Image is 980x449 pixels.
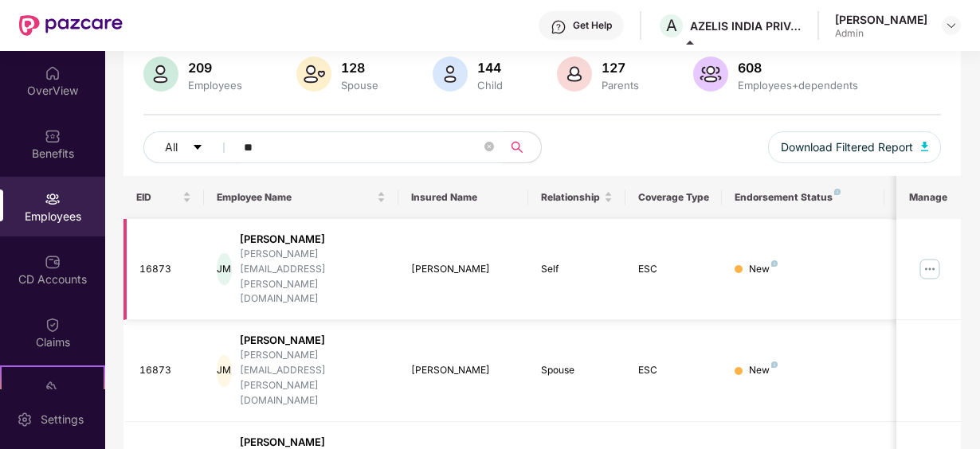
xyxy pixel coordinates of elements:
[474,60,506,76] div: 144
[690,18,802,33] div: AZELIS INDIA PRIVATE LIMITED
[240,333,386,348] div: [PERSON_NAME]
[945,19,958,32] img: svg+xml;base64,PHN2ZyBpZD0iRHJvcGRvd24tMzJ4MzIiIHhtbG5zPSJodHRwOi8vd3d3LnczLm9yZy8yMDAwL3N2ZyIgd2...
[638,363,710,378] div: ESC
[502,141,533,154] span: search
[240,348,386,408] div: [PERSON_NAME][EMAIL_ADDRESS][PERSON_NAME][DOMAIN_NAME]
[185,79,245,92] div: Employees
[781,139,913,156] span: Download Filtered Report
[502,131,542,163] button: search
[45,380,61,396] img: svg+xml;base64,PHN2ZyB4bWxucz0iaHR0cDovL3d3dy53My5vcmcvMjAwMC9zdmciIHdpZHRoPSIyMSIgaGVpZ2h0PSIyMC...
[541,262,613,277] div: Self
[338,79,382,92] div: Spouse
[528,176,625,219] th: Relationship
[917,256,943,282] img: manageButton
[573,19,612,32] div: Get Help
[484,140,494,155] span: close-circle
[240,247,386,306] div: [PERSON_NAME][EMAIL_ADDRESS][PERSON_NAME][DOMAIN_NAME]
[139,262,192,277] div: 16873
[541,191,601,204] span: Relationship
[638,262,710,277] div: ESC
[735,60,861,76] div: 608
[835,27,927,40] div: Admin
[411,262,515,277] div: [PERSON_NAME]
[217,191,374,204] span: Employee Name
[484,142,494,151] span: close-circle
[165,139,178,156] span: All
[551,19,566,35] img: svg+xml;base64,PHN2ZyBpZD0iSGVscC0zMngzMiIgeG1sbnM9Imh0dHA6Ly93d3cudzMub3JnLzIwMDAvc3ZnIiB3aWR0aD...
[296,57,331,92] img: svg+xml;base64,PHN2ZyB4bWxucz0iaHR0cDovL3d3dy53My5vcmcvMjAwMC9zdmciIHhtbG5zOnhsaW5rPSJodHRwOi8vd3...
[749,262,778,277] div: New
[598,60,642,76] div: 127
[17,412,33,428] img: svg+xml;base64,PHN2ZyBpZD0iU2V0dGluZy0yMHgyMCIgeG1sbnM9Imh0dHA6Ly93d3cudzMub3JnLzIwMDAvc3ZnIiB3aW...
[834,189,841,195] img: svg+xml;base64,PHN2ZyB4bWxucz0iaHR0cDovL3d3dy53My5vcmcvMjAwMC9zdmciIHdpZHRoPSI4IiBoZWlnaHQ9IjgiIH...
[921,142,929,151] img: svg+xml;base64,PHN2ZyB4bWxucz0iaHR0cDovL3d3dy53My5vcmcvMjAwMC9zdmciIHhtbG5zOnhsaW5rPSJodHRwOi8vd3...
[45,191,61,207] img: svg+xml;base64,PHN2ZyBpZD0iRW1wbG95ZWVzIiB4bWxucz0iaHR0cDovL3d3dy53My5vcmcvMjAwMC9zdmciIHdpZHRoPS...
[45,65,61,81] img: svg+xml;base64,PHN2ZyBpZD0iSG9tZSIgeG1sbnM9Imh0dHA6Ly93d3cudzMub3JnLzIwMDAvc3ZnIiB3aWR0aD0iMjAiIG...
[411,363,515,378] div: [PERSON_NAME]
[693,57,728,92] img: svg+xml;base64,PHN2ZyB4bWxucz0iaHR0cDovL3d3dy53My5vcmcvMjAwMC9zdmciIHhtbG5zOnhsaW5rPSJodHRwOi8vd3...
[398,176,528,219] th: Insured Name
[192,142,203,154] span: caret-down
[45,128,61,144] img: svg+xml;base64,PHN2ZyBpZD0iQmVuZWZpdHMiIHhtbG5zPSJodHRwOi8vd3d3LnczLm9yZy8yMDAwL3N2ZyIgd2lkdGg9Ij...
[45,254,61,270] img: svg+xml;base64,PHN2ZyBpZD0iQ0RfQWNjb3VudHMiIGRhdGEtbmFtZT0iQ0QgQWNjb3VudHMiIHhtbG5zPSJodHRwOi8vd3...
[123,176,205,219] th: EID
[139,363,192,378] div: 16873
[45,317,61,333] img: svg+xml;base64,PHN2ZyBpZD0iQ2xhaW0iIHhtbG5zPSJodHRwOi8vd3d3LnczLm9yZy8yMDAwL3N2ZyIgd2lkdGg9IjIwIi...
[835,12,927,27] div: [PERSON_NAME]
[749,363,778,378] div: New
[625,176,723,219] th: Coverage Type
[36,412,88,428] div: Settings
[204,176,398,219] th: Employee Name
[143,131,241,163] button: Allcaret-down
[240,232,386,247] div: [PERSON_NAME]
[557,57,592,92] img: svg+xml;base64,PHN2ZyB4bWxucz0iaHR0cDovL3d3dy53My5vcmcvMjAwMC9zdmciIHhtbG5zOnhsaW5rPSJodHRwOi8vd3...
[896,176,961,219] th: Manage
[217,355,231,387] div: JM
[143,57,178,92] img: svg+xml;base64,PHN2ZyB4bWxucz0iaHR0cDovL3d3dy53My5vcmcvMjAwMC9zdmciIHhtbG5zOnhsaW5rPSJodHRwOi8vd3...
[541,363,613,378] div: Spouse
[474,79,506,92] div: Child
[666,16,677,35] span: A
[217,253,231,285] div: JM
[768,131,942,163] button: Download Filtered Report
[771,361,778,368] img: svg+xml;base64,PHN2ZyB4bWxucz0iaHR0cDovL3d3dy53My5vcmcvMjAwMC9zdmciIHdpZHRoPSI4IiBoZWlnaHQ9IjgiIH...
[771,260,778,267] img: svg+xml;base64,PHN2ZyB4bWxucz0iaHR0cDovL3d3dy53My5vcmcvMjAwMC9zdmciIHdpZHRoPSI4IiBoZWlnaHQ9IjgiIH...
[735,79,861,92] div: Employees+dependents
[185,60,245,76] div: 209
[598,79,642,92] div: Parents
[136,191,180,204] span: EID
[338,60,382,76] div: 128
[19,15,123,36] img: New Pazcare Logo
[433,57,468,92] img: svg+xml;base64,PHN2ZyB4bWxucz0iaHR0cDovL3d3dy53My5vcmcvMjAwMC9zdmciIHhtbG5zOnhsaW5rPSJodHRwOi8vd3...
[735,191,871,204] div: Endorsement Status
